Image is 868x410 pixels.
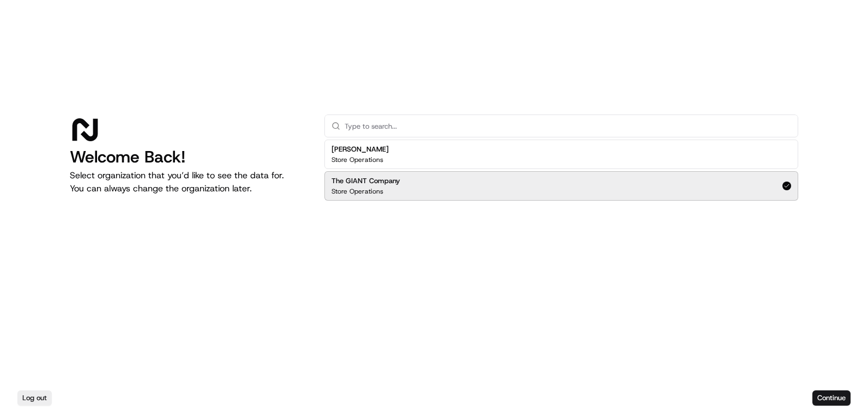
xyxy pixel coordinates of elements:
div: Suggestions [324,137,798,203]
p: Store Operations [331,155,383,164]
button: Continue [812,390,851,406]
h2: The GIANT Company [331,176,400,186]
h1: Welcome Back! [70,147,307,167]
input: Type to search... [345,115,791,137]
h2: [PERSON_NAME] [331,144,389,154]
button: Log out [17,390,52,406]
p: Store Operations [331,187,383,196]
p: Select organization that you’d like to see the data for. You can always change the organization l... [70,169,307,195]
